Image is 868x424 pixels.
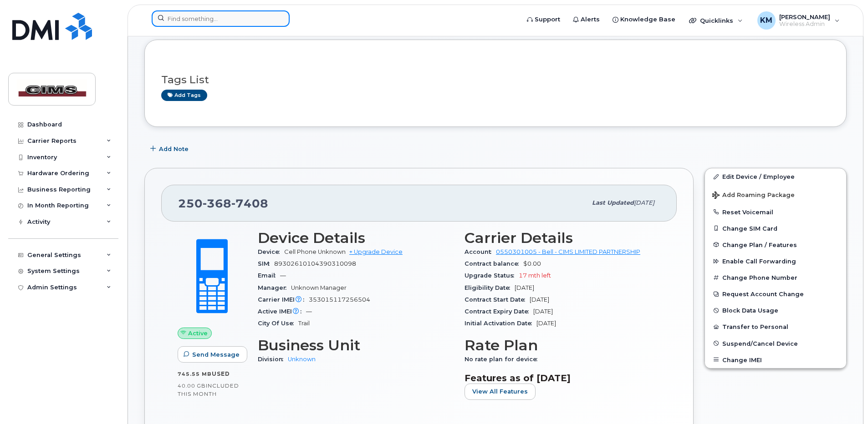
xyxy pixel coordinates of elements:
button: Request Account Change [705,286,846,302]
button: Change Phone Number [705,269,846,286]
span: [PERSON_NAME] [779,13,830,20]
span: Initial Activation Date [465,320,536,327]
span: Unknown Manager [291,284,347,291]
a: + Upgrade Device [349,248,403,255]
div: Quicklinks [683,11,749,30]
span: Last updated [592,199,634,206]
span: Email [258,272,280,279]
span: 89302610104390310098 [274,260,356,267]
span: Division [258,356,288,363]
span: [DATE] [536,320,556,327]
h3: Carrier Details [465,230,660,246]
span: Add Roaming Package [712,192,795,200]
a: Add tags [161,90,207,101]
button: Change IMEI [705,352,846,368]
span: 353015117256504 [309,296,370,303]
span: Account [465,248,496,255]
span: [DATE] [530,296,549,303]
span: Enable Call Forwarding [722,258,796,265]
span: View All Features [472,387,528,396]
span: included this month [178,382,239,397]
span: Support [535,15,560,24]
span: Cell Phone Unknown [284,248,346,255]
span: Send Message [192,350,240,359]
a: Knowledge Base [606,10,682,29]
a: Unknown [288,356,316,363]
button: Block Data Usage [705,302,846,318]
span: 17 mth left [519,272,551,279]
h3: Business Unit [258,337,454,353]
a: 0550301005 - Bell - CIMS LIMITED PARTNERSHIP [496,248,640,255]
span: Add Note [159,145,189,153]
span: Knowledge Base [620,15,675,24]
button: Transfer to Personal [705,318,846,335]
span: Contract balance [465,260,523,267]
div: Kate Marotto [751,11,846,30]
span: SIM [258,260,274,267]
button: Change SIM Card [705,220,846,237]
button: View All Features [465,384,536,400]
span: 745.55 MB [178,371,212,377]
span: 7408 [231,197,268,210]
span: Active IMEI [258,308,306,315]
span: $0.00 [523,260,541,267]
span: [DATE] [515,284,534,291]
button: Enable Call Forwarding [705,253,846,269]
h3: Rate Plan [465,337,660,353]
span: Wireless Admin [779,20,830,28]
span: No rate plan for device [465,356,542,363]
button: Change Plan / Features [705,237,846,253]
a: Support [521,10,567,29]
span: Alerts [581,15,600,24]
span: 40.00 GB [178,383,206,389]
span: Carrier IMEI [258,296,309,303]
span: Quicklinks [700,17,733,24]
span: Upgrade Status [465,272,519,279]
h3: Features as of [DATE] [465,373,660,384]
span: Device [258,248,284,255]
span: [DATE] [533,308,553,315]
span: used [212,370,230,377]
h3: Tags List [161,74,830,86]
span: Contract Expiry Date [465,308,533,315]
span: Trail [298,320,310,327]
button: Reset Voicemail [705,204,846,220]
span: KM [760,15,772,26]
span: City Of Use [258,320,298,327]
span: Active [188,329,208,338]
h3: Device Details [258,230,454,246]
a: Edit Device / Employee [705,168,846,185]
span: — [306,308,312,315]
span: Manager [258,284,291,291]
span: Change Plan / Features [722,241,797,248]
button: Suspend/Cancel Device [705,335,846,352]
button: Add Note [144,141,196,157]
button: Send Message [178,346,247,363]
span: — [280,272,286,279]
span: 368 [203,197,231,210]
span: Eligibility Date [465,284,515,291]
span: Contract Start Date [465,296,530,303]
button: Add Roaming Package [705,185,846,204]
a: Alerts [567,10,606,29]
span: [DATE] [634,199,654,206]
span: Suspend/Cancel Device [722,340,798,347]
input: Find something... [152,10,290,27]
span: 250 [178,197,268,210]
